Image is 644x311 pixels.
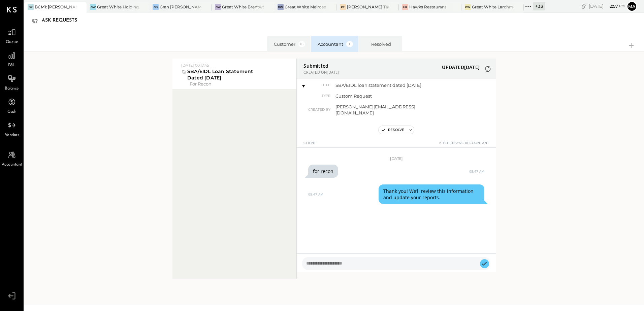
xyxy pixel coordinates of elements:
span: Custom Request [335,93,426,99]
div: GW [215,4,221,10]
div: HR [402,4,408,10]
div: GW [90,4,96,10]
div: copy link [580,3,587,10]
blockquote: Thank you! We’ll review this information and update your reports. [379,184,484,204]
span: P&L [8,63,16,69]
div: Ask Requests [42,15,84,26]
div: Great White Larchmont [472,4,514,10]
span: Cash [7,109,16,115]
div: Great White Holdings [97,4,139,10]
span: for recon [190,81,264,86]
span: Submitted [303,63,339,69]
a: Queue [0,26,23,45]
span: [DATE] 00:17:45 [181,63,209,67]
div: Great White Melrose [285,4,326,10]
span: KitchenSync Accountant [439,141,489,149]
span: Accountant [2,162,22,168]
time: 05:47 AM [308,192,323,196]
span: 1 [346,41,353,47]
span: 15 [298,41,305,47]
a: Vendors [0,119,23,138]
a: P&L [0,49,23,69]
div: [DATE] [303,148,489,161]
button: Ma [626,1,637,12]
span: Title [303,83,330,88]
span: Balance [5,86,19,92]
div: GW [465,4,471,10]
span: UPDATED [DATE] [442,64,480,70]
button: Resolve [379,126,407,134]
span: CREATED ON [DATE] [303,70,339,75]
a: Accountant [0,148,23,168]
li: Resolved [358,36,402,52]
div: Customer [274,41,306,47]
span: Vendors [5,132,19,138]
span: SBA/EIDL loan statement dated [DATE] [335,82,426,88]
span: Client [303,141,316,149]
div: PT [340,4,346,10]
blockquote: for recon [308,165,338,178]
div: BCM1: [PERSON_NAME] Kitchen Bar Market [35,4,76,10]
div: Gran [PERSON_NAME] [160,4,201,10]
div: + 33 [533,2,545,10]
a: Cash [0,96,23,115]
div: GW [278,4,284,10]
div: BR [28,4,34,10]
div: SBA/EIDL loan statement dated [DATE] [181,68,256,81]
span: Created By [303,107,330,112]
div: Accountant [318,41,353,47]
a: Balance [0,72,23,92]
div: [DATE] [589,3,625,9]
span: [PERSON_NAME][EMAIL_ADDRESS][DOMAIN_NAME] [335,104,426,116]
div: GB [153,4,159,10]
div: Great White Brentwood [222,4,264,10]
span: Queue [6,39,18,45]
span: Type [303,94,330,98]
div: Hawks Restaurant [409,4,446,10]
time: 05:47 AM [469,169,484,173]
div: [PERSON_NAME] Tavern [347,4,389,10]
